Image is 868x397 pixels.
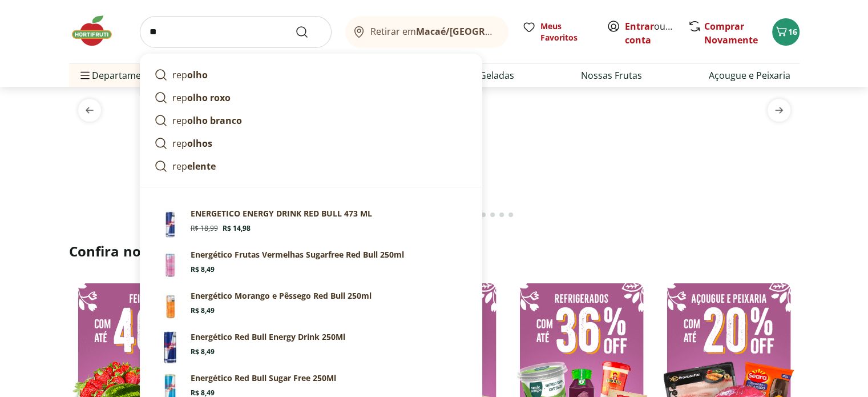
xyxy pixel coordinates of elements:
button: Go to page 16 from fs-carousel [497,201,506,228]
button: Go to page 17 from fs-carousel [506,201,515,228]
button: Menu [78,62,92,89]
button: Submit Search [295,25,322,39]
img: Energético Red Bull Energy Drink 250ml [154,331,186,363]
b: Macaé/[GEOGRAPHIC_DATA] [416,25,544,38]
strong: olhos [187,137,212,150]
a: Energético Morango e Pêssego Red Bull 250mlR$ 8,49 [150,286,473,327]
a: Energético Red Bull Energy Drink 473mlENERGETICO ENERGY DRINK RED BULL 473 MLR$ 18,99R$ 14,98 [150,203,473,244]
span: 16 [788,26,797,37]
span: R$ 8,49 [191,347,215,356]
a: repelente [150,155,473,178]
button: previous [69,99,110,122]
img: Energético Red Bull Energy Drink 473ml [154,208,186,240]
span: Departamentos [78,62,160,89]
a: Criar conta [625,20,688,46]
strong: olho roxo [187,91,231,104]
button: Retirar emMacaé/[GEOGRAPHIC_DATA] [345,16,508,48]
a: repolhos [150,132,473,155]
p: rep [172,137,212,150]
a: Energético Red Bull Energy Drink 250mlEnergético Red Bull Energy Drink 250MlR$ 8,49 [150,327,473,368]
p: ENERGETICO ENERGY DRINK RED BULL 473 ML [191,208,372,219]
img: Hortifruti [69,14,126,48]
h2: Confira nossos descontos exclusivos [69,242,800,260]
p: Energético Red Bull Sugar Free 250Ml [191,372,336,384]
a: Comprar Novamente [704,20,758,46]
button: Go to page 15 from fs-carousel [488,201,497,228]
span: R$ 8,49 [191,265,215,274]
span: Meus Favoritos [540,21,593,43]
a: repolho [150,63,473,86]
p: rep [172,114,242,127]
p: Energético Frutas Vermelhas Sugarfree Red Bull 250ml [191,249,404,260]
a: Nossas Frutas [581,69,642,82]
p: rep [172,159,216,173]
a: Entrar [625,20,654,33]
a: Meus Favoritos [522,21,593,43]
span: ou [625,19,676,47]
a: Energético Frutas Vermelhas Sugarfree Red Bull 250mlR$ 8,49 [150,244,473,286]
strong: olho [187,69,208,81]
strong: elente [187,160,216,173]
a: repolho roxo [150,86,473,109]
button: next [758,99,800,122]
p: rep [172,68,208,82]
span: Retirar em [370,26,496,37]
button: Go to page 14 from fs-carousel [479,201,488,228]
a: repolho branco [150,109,473,132]
p: Energético Morango e Pêssego Red Bull 250ml [191,290,372,302]
strong: olho branco [187,114,242,127]
p: Energético Red Bull Energy Drink 250Ml [191,331,345,343]
a: Açougue e Peixaria [709,69,790,82]
input: search [140,16,332,48]
p: rep [172,91,231,105]
button: Carrinho [772,18,800,46]
span: R$ 8,49 [191,306,215,315]
span: R$ 18,99 [191,224,218,233]
span: R$ 14,98 [223,224,251,233]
